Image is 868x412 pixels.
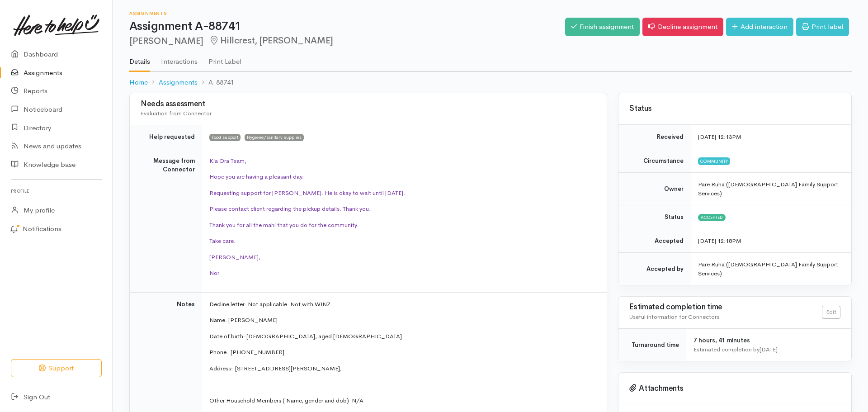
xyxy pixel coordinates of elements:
h3: Estimated completion time [629,303,822,312]
font: Kia Ora Team, [209,157,246,165]
span: Hillcrest, [PERSON_NAME] [209,35,333,46]
a: Edit [822,306,840,319]
h2: [PERSON_NAME] [129,36,565,46]
div: Estimated completion by [693,345,840,354]
td: Owner [618,173,691,205]
span: Hope you are having a pleasant day. [209,173,304,180]
span: Please contact client regarding the pickup details. Thank you. [209,205,371,213]
span: 7 hours, 41 minutes [693,336,750,344]
span: Accepted [698,214,726,221]
h1: Assignment A-88741 [129,20,565,33]
td: Received [618,125,691,149]
span: [PERSON_NAME], [209,253,260,261]
h6: Profile [11,185,102,197]
span: Thank you for all the mahi that you do for the community. [209,221,359,229]
h3: Attachments [629,384,840,393]
h3: Needs assessment [141,100,596,109]
span: Food support [209,134,241,141]
nav: breadcrumb [129,72,852,93]
td: Pare Ruha ([DEMOGRAPHIC_DATA] Family Support Services) [691,253,851,285]
li: A-88741 [198,77,234,88]
span: Take care. [209,237,236,245]
span: Address: [STREET_ADDRESS][PERSON_NAME], [209,365,342,372]
span: Community [698,157,730,165]
p: Decline letter: Not applicable. Not with WINZ [209,300,596,309]
span: Pare Ruha ([DEMOGRAPHIC_DATA] Family Support Services) [698,180,838,197]
a: Print label [796,18,849,36]
td: Message from Connector [130,149,202,292]
td: Help requested [130,125,202,149]
time: [DATE] 12:18PM [698,237,741,245]
span: Date of birth: [DEMOGRAPHIC_DATA], aged [DEMOGRAPHIC_DATA] [209,332,402,340]
span: Evaluation from Connector [141,109,212,117]
td: Accepted [618,229,691,253]
a: Add interaction [726,18,793,36]
a: Decline assignment [642,18,723,36]
td: Circumstance [618,149,691,173]
a: Details [129,46,150,72]
span: Useful information for Connectors [629,313,719,321]
a: Home [129,77,148,88]
time: [DATE] [759,346,778,353]
span: Nor [209,269,219,277]
span: Requesting support for [PERSON_NAME]. He is okay to wait until [DATE]. [209,189,405,197]
a: Finish assignment [565,18,640,36]
a: Print Label [208,46,241,71]
a: Assignments [159,77,198,88]
h3: Status [629,104,840,113]
button: Support [11,359,102,378]
time: [DATE] 12:13PM [698,133,741,141]
span: Phone: [PHONE_NUMBER] [209,348,284,356]
td: Accepted by [618,253,691,285]
p: Name: [PERSON_NAME] [209,316,596,325]
a: Interactions [161,46,198,71]
h6: Assignments [129,11,565,16]
td: Turnaround time [618,329,686,361]
td: Status [618,205,691,229]
span: Hygiene/sanitary supplies [245,134,304,141]
span: Other Household Members ( Name, gender and dob) N/A [209,397,363,404]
